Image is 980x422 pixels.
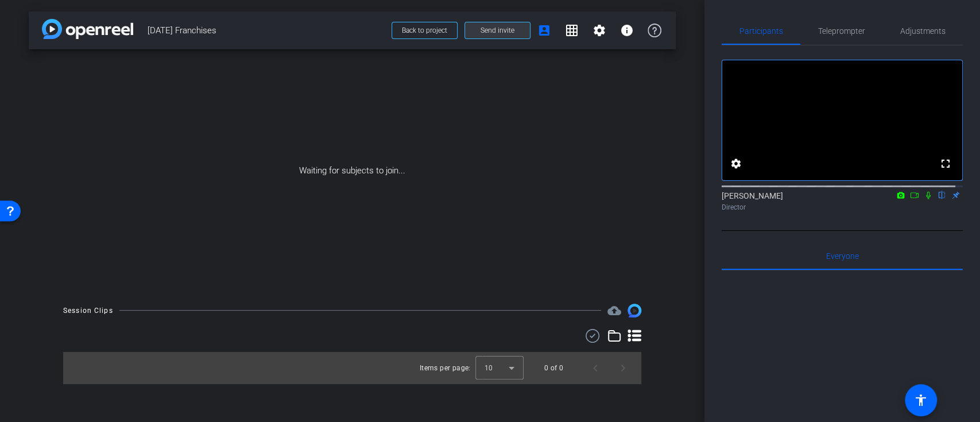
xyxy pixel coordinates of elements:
button: Previous page [582,354,609,382]
span: [DATE] Franchises [148,19,385,42]
mat-icon: flip [935,189,949,200]
img: Session clips [627,304,641,318]
span: Teleprompter [818,27,865,35]
span: Back to project [402,26,447,34]
mat-icon: cloud_upload [607,304,621,318]
button: Next page [609,354,637,382]
div: Waiting for subjects to join... [29,49,676,292]
div: 0 of 0 [544,362,563,374]
button: Send invite [464,22,530,39]
mat-icon: accessibility [914,393,928,407]
mat-icon: settings [729,157,743,171]
span: Participants [739,27,783,35]
div: Session Clips [63,305,113,316]
mat-icon: info [620,24,634,37]
div: [PERSON_NAME] [722,190,963,212]
div: Director [722,202,963,212]
button: Back to project [392,22,458,39]
div: Items per page: [420,362,471,374]
mat-icon: fullscreen [939,157,952,171]
mat-icon: account_box [537,24,551,37]
span: Everyone [826,252,859,260]
span: Destinations for your clips [607,304,621,318]
span: Send invite [481,26,514,35]
img: app-logo [42,19,133,39]
mat-icon: grid_on [565,24,579,37]
span: Adjustments [900,27,946,35]
mat-icon: settings [592,24,606,37]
